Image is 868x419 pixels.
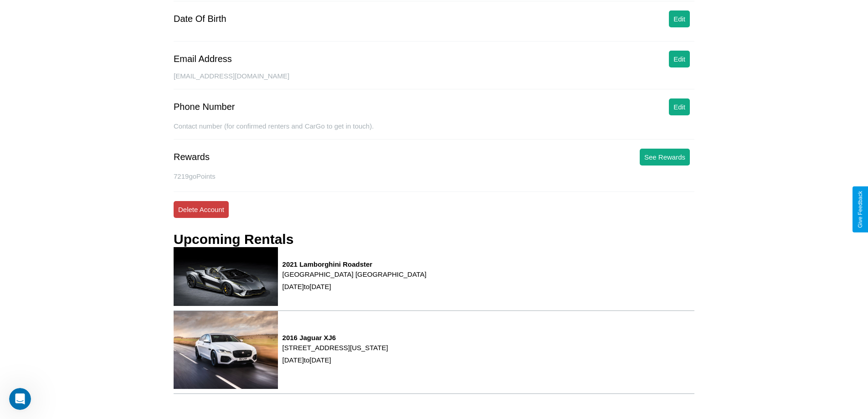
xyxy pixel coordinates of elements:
h3: Upcoming Rentals [174,232,293,247]
p: [GEOGRAPHIC_DATA] [GEOGRAPHIC_DATA] [282,268,426,280]
p: 7219 goPoints [174,170,694,182]
button: Edit [669,98,690,115]
div: Phone Number [174,102,235,112]
p: [DATE] to [DATE] [282,354,388,366]
img: rental [174,311,278,389]
button: Edit [669,10,690,27]
div: Rewards [174,152,210,162]
p: [DATE] to [DATE] [282,280,426,293]
div: Give Feedback [857,191,863,228]
div: Contact number (for confirmed renters and CarGo to get in touch). [174,122,694,140]
h3: 2021 Lamborghini Roadster [282,260,426,268]
iframe: Intercom live chat [9,388,31,410]
div: [EMAIL_ADDRESS][DOMAIN_NAME] [174,72,694,89]
button: See Rewards [640,149,690,166]
button: Edit [669,51,690,67]
div: Email Address [174,54,232,64]
h3: 2016 Jaguar XJ6 [282,334,388,341]
p: [STREET_ADDRESS][US_STATE] [282,341,388,354]
button: Delete Account [174,201,229,218]
img: rental [174,247,278,306]
div: Date Of Birth [174,14,226,24]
